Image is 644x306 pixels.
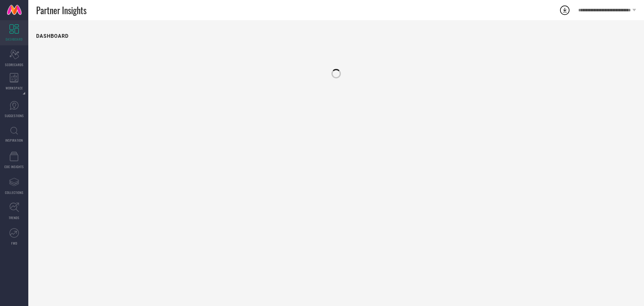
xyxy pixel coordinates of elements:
[6,37,23,42] span: DASHBOARD
[9,215,19,220] span: TRENDS
[5,190,24,195] span: COLLECTIONS
[6,86,23,90] span: WORKSPACE
[5,113,24,118] span: SUGGESTIONS
[5,138,23,143] span: INSPIRATION
[5,62,24,67] span: SCORECARDS
[4,164,24,169] span: CDC INSIGHTS
[36,33,69,39] h1: DASHBOARD
[559,4,570,16] div: Open download list
[11,241,17,246] span: FWD
[36,4,86,17] span: Partner Insights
